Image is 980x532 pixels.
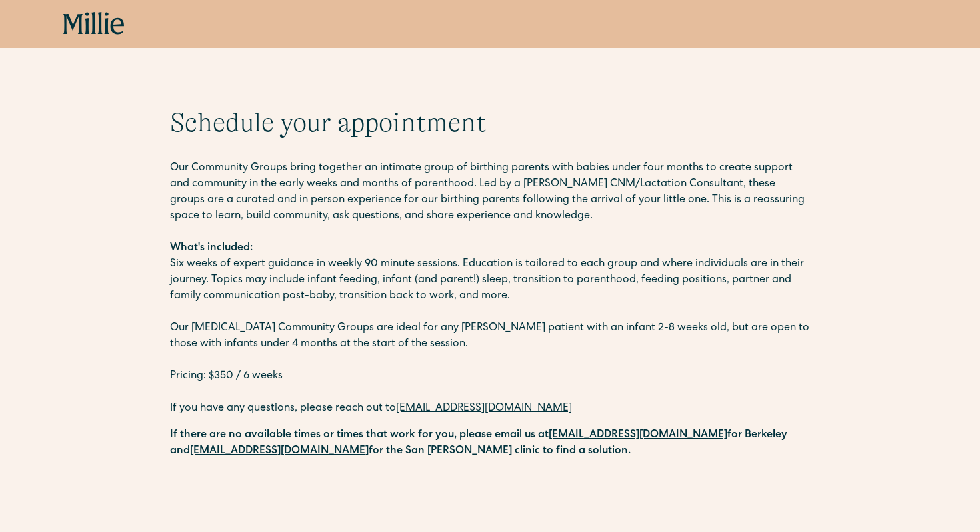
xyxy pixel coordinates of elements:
p: ‍ [170,304,810,320]
p: Pricing: $350 / 6 weeks [170,368,810,384]
strong: for the San [PERSON_NAME] clinic to find a solution. [369,446,631,457]
p: Six weeks of expert guidance in weekly 90 minute sessions. Education is tailored to each group an... [170,256,810,304]
a: [EMAIL_ADDRESS][DOMAIN_NAME] [190,446,369,457]
p: If you have any questions, please reach out to [170,401,810,417]
p: ‍ [170,224,810,240]
p: Our [MEDICAL_DATA] Community Groups are ideal for any [PERSON_NAME] patient with an infant 2-8 we... [170,320,810,352]
strong: If there are no available times or times that work for you, please email us at [170,430,549,441]
p: ‍ [170,384,810,401]
h1: Schedule your appointment [170,107,810,139]
strong: What's included: [170,243,253,254]
p: Our Community Groups bring together an intimate group of birthing parents with babies under four ... [170,160,810,224]
a: [EMAIL_ADDRESS][DOMAIN_NAME] [549,430,727,441]
p: ‍ [170,352,810,368]
a: [EMAIL_ADDRESS][DOMAIN_NAME] [396,403,572,414]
